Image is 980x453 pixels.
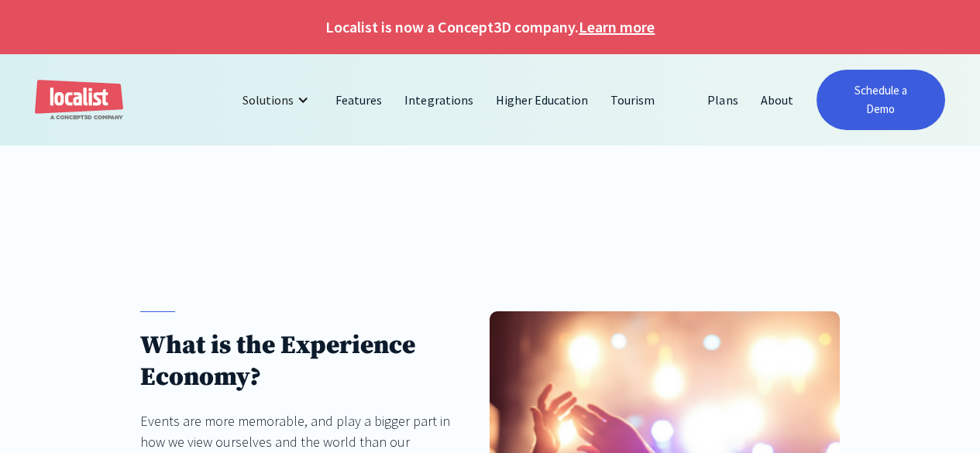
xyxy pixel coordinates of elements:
a: Learn more [579,15,655,39]
a: Schedule a Demo [817,70,945,130]
div: Solutions [242,91,294,109]
a: Higher Education [485,81,600,118]
a: About [750,81,805,118]
a: Features [325,81,394,118]
div: Solutions [231,81,325,118]
a: home [35,80,123,121]
h1: What is the Experience Economy? [140,330,456,393]
a: Integrations [394,81,484,118]
a: Plans [696,81,749,118]
a: Tourism [600,81,666,118]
